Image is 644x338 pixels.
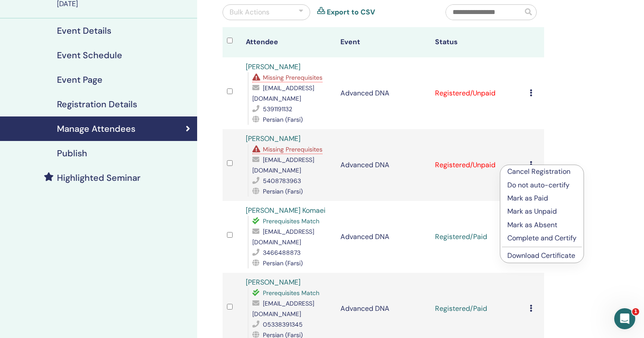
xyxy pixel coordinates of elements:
[252,84,314,102] span: [EMAIL_ADDRESS][DOMAIN_NAME]
[507,180,577,190] p: Do not auto-certify
[57,74,103,85] h4: Event Page
[263,187,303,195] span: Persian (Farsi)
[241,27,336,57] th: Attendee
[246,206,326,215] a: [PERSON_NAME] Komaei
[252,156,314,174] span: [EMAIL_ADDRESS][DOMAIN_NAME]
[263,177,301,185] span: 5408783963
[246,62,301,71] a: [PERSON_NAME]
[57,50,122,60] h4: Event Schedule
[230,7,269,18] div: Bulk Actions
[263,105,292,113] span: 5391191132
[507,220,577,230] p: Mark as Absent
[431,27,525,57] th: Status
[263,74,322,81] span: Missing Prerequisites
[57,173,141,183] h4: Highlighted Seminar
[336,129,431,201] td: Advanced DNA
[507,251,575,260] a: Download Certificate
[336,201,431,273] td: Advanced DNA
[327,7,375,18] a: Export to CSV
[246,134,301,143] a: [PERSON_NAME]
[252,299,314,318] span: [EMAIL_ADDRESS][DOMAIN_NAME]
[507,166,577,177] p: Cancel Registration
[246,278,301,287] a: [PERSON_NAME]
[252,228,314,246] span: [EMAIL_ADDRESS][DOMAIN_NAME]
[57,99,137,109] h4: Registration Details
[263,116,303,123] span: Persian (Farsi)
[507,233,577,243] p: Complete and Certify
[57,25,111,36] h4: Event Details
[57,123,135,134] h4: Manage Attendees
[336,57,431,129] td: Advanced DNA
[632,308,639,315] span: 1
[263,289,319,297] span: Prerequisites Match
[57,148,87,158] h4: Publish
[507,193,577,204] p: Mark as Paid
[263,259,303,267] span: Persian (Farsi)
[263,320,303,328] span: 05338391345
[263,145,322,153] span: Missing Prerequisites
[507,206,577,217] p: Mark as Unpaid
[263,249,301,257] span: 3466488873
[614,308,635,329] iframe: Intercom live chat
[336,27,431,57] th: Event
[263,217,319,225] span: Prerequisites Match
